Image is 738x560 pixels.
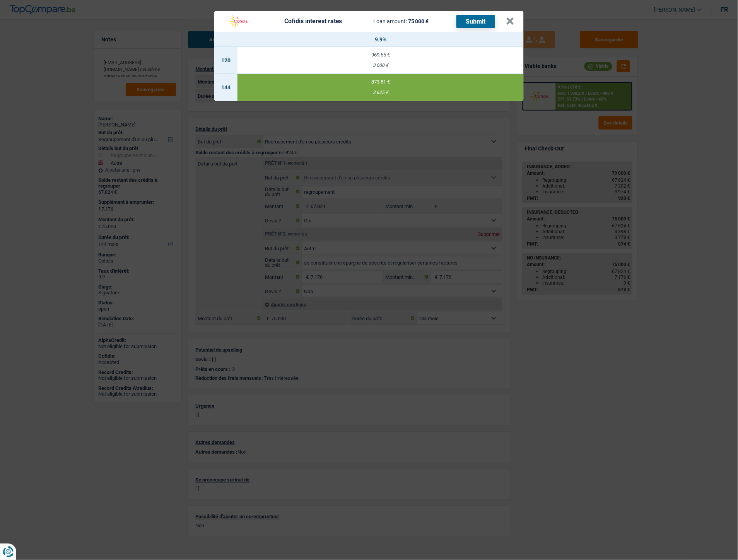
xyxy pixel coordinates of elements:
span: Loan amount: [374,18,407,24]
div: 969,55 € [237,52,524,57]
button: × [506,17,514,25]
th: 9.9% [237,32,524,47]
div: 2 625 € [237,90,524,95]
button: Submit [456,15,495,28]
div: Cofidis interest rates [284,18,342,24]
td: 144 [214,74,237,101]
span: 75 000 € [408,18,429,24]
img: Cofidis [224,14,253,29]
div: 873,81 € [237,79,524,84]
div: 3 000 € [237,63,524,68]
td: 120 [214,47,237,74]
